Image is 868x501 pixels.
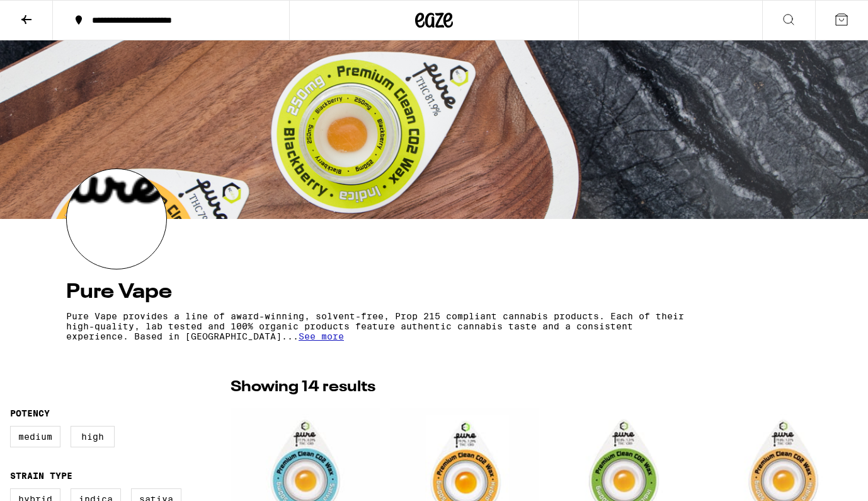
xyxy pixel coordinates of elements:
[71,426,115,447] label: High
[67,169,166,269] img: Pure Vape logo
[299,331,344,341] span: See more
[10,408,50,418] legend: Potency
[66,311,691,341] p: Pure Vape provides a line of award-winning, solvent-free, Prop 215 compliant cannabis products. E...
[10,471,72,481] legend: Strain Type
[231,377,375,398] p: Showing 14 results
[10,426,60,447] label: Medium
[66,282,802,302] h4: Pure Vape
